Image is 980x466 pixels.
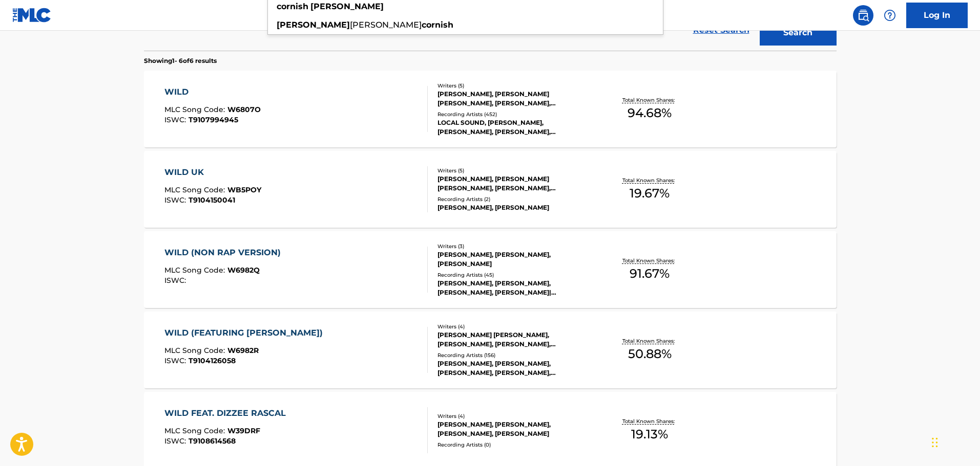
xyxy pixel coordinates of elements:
[144,231,837,308] a: WILD (NON RAP VERSION)MLC Song Code:W6982QISWC:Writers (3)[PERSON_NAME], [PERSON_NAME], [PERSON_N...
[622,337,677,345] p: Total Known Shares:
[144,71,837,147] a: WILDMLC Song Code:W6807OISWC:T9107994945Writers (5)[PERSON_NAME], [PERSON_NAME] [PERSON_NAME], [P...
[760,20,837,46] button: Search
[437,412,592,420] div: Writers ( 4 )
[227,105,261,114] span: W6807O
[310,2,384,11] strong: [PERSON_NAME]
[164,105,227,114] span: MLC Song Code :
[437,323,592,330] div: Writers ( 4 )
[227,426,260,435] span: W39DRF
[144,56,217,65] p: Showing 1 - 6 of 6 results
[164,195,189,205] span: ISWC :
[164,247,286,259] div: WILD (NON RAP VERSION)
[628,345,672,363] span: 50.88 %
[437,242,592,250] div: Writers ( 3 )
[630,264,670,283] span: 91.67 %
[164,265,227,275] span: MLC Song Code :
[437,330,592,349] div: [PERSON_NAME] [PERSON_NAME], [PERSON_NAME], [PERSON_NAME], [PERSON_NAME]
[437,441,592,449] div: Recording Artists ( 0 )
[857,9,869,21] img: search
[164,185,227,194] span: MLC Song Code :
[189,115,238,124] span: T9107994945
[880,5,900,26] div: Help
[437,118,592,137] div: LOCAL SOUND, [PERSON_NAME], [PERSON_NAME], [PERSON_NAME], [PERSON_NAME], [PERSON_NAME], [PERSON_N...
[144,151,837,228] a: WILD UKMLC Song Code:WB5POYISWC:T9104150041Writers (5)[PERSON_NAME], [PERSON_NAME] [PERSON_NAME],...
[437,82,592,90] div: Writers ( 5 )
[164,276,189,285] span: ISWC :
[227,265,260,275] span: W6982Q
[437,250,592,269] div: [PERSON_NAME], [PERSON_NAME], [PERSON_NAME]
[622,176,677,184] p: Total Known Shares:
[929,417,980,466] iframe: Chat Widget
[164,436,189,446] span: ISWC :
[884,9,896,21] img: help
[622,96,677,104] p: Total Known Shares:
[164,407,291,419] div: WILD FEAT. DIZZEE RASCAL
[144,312,837,388] a: WILD (FEATURING [PERSON_NAME])MLC Song Code:W6982RISWC:T9104126058Writers (4)[PERSON_NAME] [PERSO...
[906,3,968,28] a: Log In
[932,427,938,458] div: Drag
[853,5,873,26] a: Public Search
[437,359,592,378] div: [PERSON_NAME], [PERSON_NAME],[PERSON_NAME], [PERSON_NAME], [PERSON_NAME] [FEAT. [PERSON_NAME] & [...
[437,271,592,279] div: Recording Artists ( 45 )
[164,346,227,355] span: MLC Song Code :
[437,195,592,203] div: Recording Artists ( 2 )
[227,346,259,355] span: W6982R
[437,90,592,108] div: [PERSON_NAME], [PERSON_NAME] [PERSON_NAME], [PERSON_NAME], [PERSON_NAME], [PERSON_NAME]
[437,167,592,174] div: Writers ( 5 )
[277,2,308,11] strong: cornish
[189,436,236,446] span: T9108614568
[189,356,236,365] span: T9104126058
[164,166,261,179] div: WILD UK
[628,104,672,122] span: 94.68 %
[437,279,592,297] div: [PERSON_NAME], [PERSON_NAME],[PERSON_NAME], [PERSON_NAME]|[PERSON_NAME], [PERSON_NAME], [PERSON_N...
[164,356,189,365] span: ISWC :
[422,20,453,30] strong: cornish
[437,351,592,359] div: Recording Artists ( 156 )
[631,425,668,443] span: 19.13 %
[437,110,592,118] div: Recording Artists ( 452 )
[12,8,52,23] img: MLC Logo
[622,417,677,425] p: Total Known Shares:
[164,426,227,435] span: MLC Song Code :
[164,327,328,339] div: WILD (FEATURING [PERSON_NAME])
[227,185,261,194] span: WB5POY
[164,86,261,98] div: WILD
[164,115,189,124] span: ISWC :
[630,184,670,203] span: 19.67 %
[277,20,350,30] strong: [PERSON_NAME]
[622,257,677,264] p: Total Known Shares:
[437,420,592,438] div: [PERSON_NAME], [PERSON_NAME], [PERSON_NAME], [PERSON_NAME]
[437,203,592,212] div: [PERSON_NAME], [PERSON_NAME]
[437,174,592,193] div: [PERSON_NAME], [PERSON_NAME] [PERSON_NAME], [PERSON_NAME], [PERSON_NAME], [PERSON_NAME]
[189,195,235,205] span: T9104150041
[350,20,422,30] span: [PERSON_NAME]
